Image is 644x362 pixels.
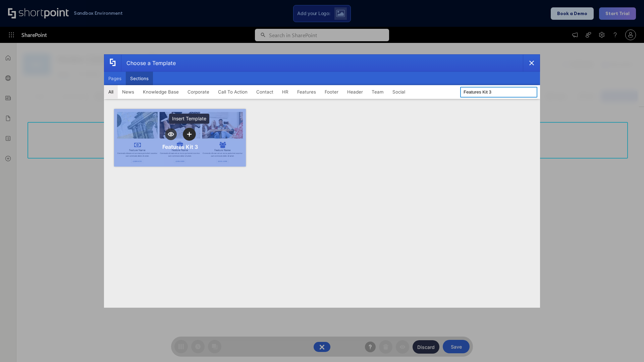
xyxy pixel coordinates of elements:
button: Sections [126,72,153,85]
button: Contact [252,85,278,99]
input: Search [460,87,537,98]
div: template selector [104,54,540,308]
div: Features Kit 3 [162,143,198,150]
iframe: Chat Widget [610,330,644,362]
button: All [104,85,118,99]
button: Corporate [183,85,214,99]
button: News [118,85,139,99]
button: Team [367,85,388,99]
button: Features [293,85,320,99]
button: Call To Action [214,85,252,99]
button: Knowledge Base [139,85,183,99]
button: Social [388,85,410,99]
button: HR [278,85,293,99]
button: Header [343,85,367,99]
button: Footer [320,85,343,99]
div: Choose a Template [121,55,176,71]
button: Pages [104,72,126,85]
